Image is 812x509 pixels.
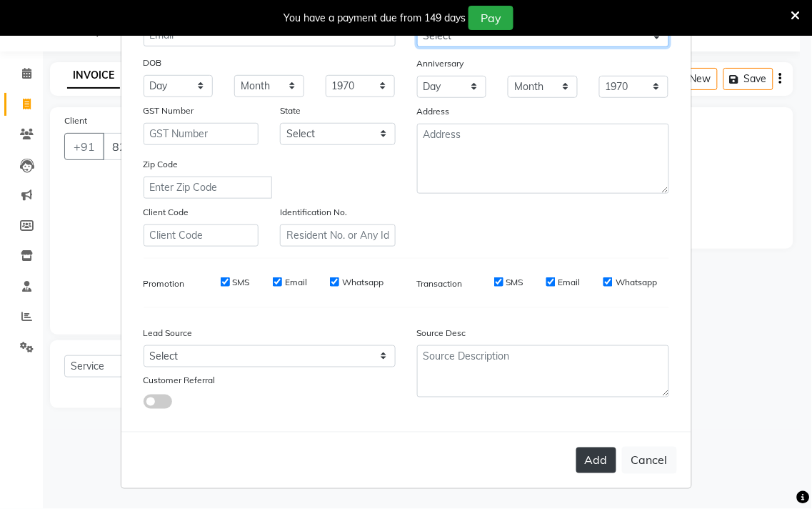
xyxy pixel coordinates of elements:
label: Zip Code [144,158,179,171]
label: Transaction [417,277,463,290]
label: Address [417,105,450,118]
label: Lead Source [144,327,193,340]
label: DOB [144,56,162,69]
label: Client Code [144,206,189,219]
label: Whatsapp [342,276,384,289]
label: Email [558,276,581,289]
button: Pay [468,6,513,30]
div: You have a payment due from 149 days [284,11,466,26]
label: Promotion [144,277,185,290]
label: Identification No. [280,206,347,219]
label: Email [285,276,307,289]
label: Source Desc [417,327,466,340]
input: Enter Zip Code [144,177,272,199]
input: GST Number [144,123,259,145]
label: State [280,104,301,117]
button: Add [576,448,616,473]
label: Customer Referral [144,375,216,387]
input: Client Code [144,224,259,247]
label: SMS [233,276,250,289]
button: Cancel [622,447,677,474]
label: Whatsapp [616,276,657,289]
label: Anniversary [417,57,464,70]
input: Resident No. or Any Id [280,224,396,247]
label: GST Number [144,104,194,117]
label: SMS [506,276,523,289]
